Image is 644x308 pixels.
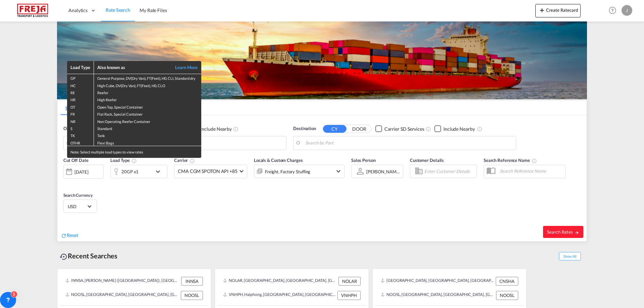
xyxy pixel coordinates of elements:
[67,96,94,103] td: HR
[67,81,94,88] td: HC
[67,110,94,117] td: FR
[67,139,94,146] td: OTHR
[94,74,201,81] td: General Purpose, DV(Dry Van), FT(Feet), H0, CLI, Standard dry
[67,146,201,158] div: Note: Select multiple load types to view rates
[67,61,94,74] th: Load Type
[67,117,94,124] td: NR
[94,124,201,131] td: Standard
[168,64,198,70] a: Learn More
[94,117,201,124] td: Non Operating Reefer Container
[94,88,201,96] td: Reefer
[94,131,201,138] td: Tank
[67,103,94,110] td: OT
[94,96,201,103] td: High Reefer
[67,88,94,96] td: RE
[67,124,94,131] td: S
[97,64,168,70] div: Also known as
[67,131,94,138] td: TK
[94,139,201,146] td: Flexi Bags
[94,103,201,110] td: Open Top, Special Container
[67,74,94,81] td: GP
[94,110,201,117] td: Flat Rack, Special Container
[94,81,201,88] td: High Cube, DV(Dry Van), FT(Feet), H0, CLO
